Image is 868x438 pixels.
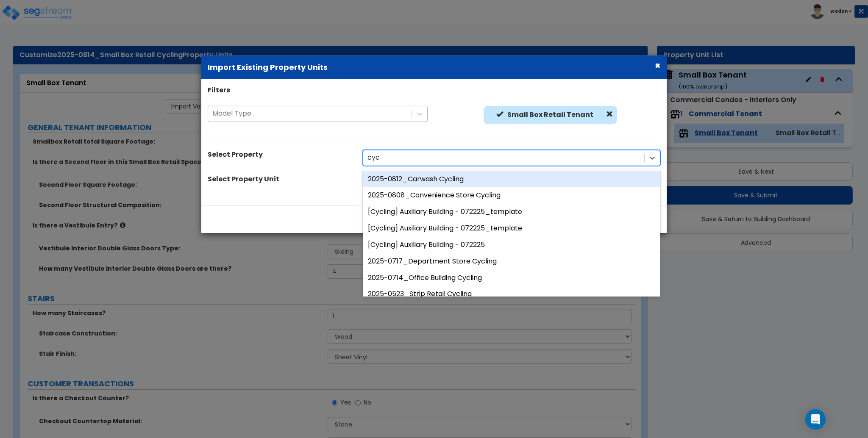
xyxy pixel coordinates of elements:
label: Filters [208,86,230,95]
div: 2025-0812_Carwash Cycling [363,171,660,187]
div: 2025-0714_Office Building Cycling [363,269,660,286]
b: Small Box Retail Tenant [507,110,593,119]
b: Import Existing Property Units [208,62,328,72]
div: Open Intercom Messenger [805,409,826,430]
label: Select Property [208,150,263,159]
div: [Cycling] Auxiliary Building - 072225 [363,237,660,253]
div: 2025-0717_Department Store Cycling [363,253,660,270]
label: Select Property Unit [208,174,279,184]
div: [Cycling] Auxiliary Building - 072225_template [363,204,660,220]
button: × [655,61,660,70]
div: 2025-0808_Convenience Store Cycling [363,187,660,204]
div: [Cycling] Auxiliary Building - 072225_template [363,220,660,237]
div: 2025-0523_Strip Retail Cycling [363,286,660,302]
